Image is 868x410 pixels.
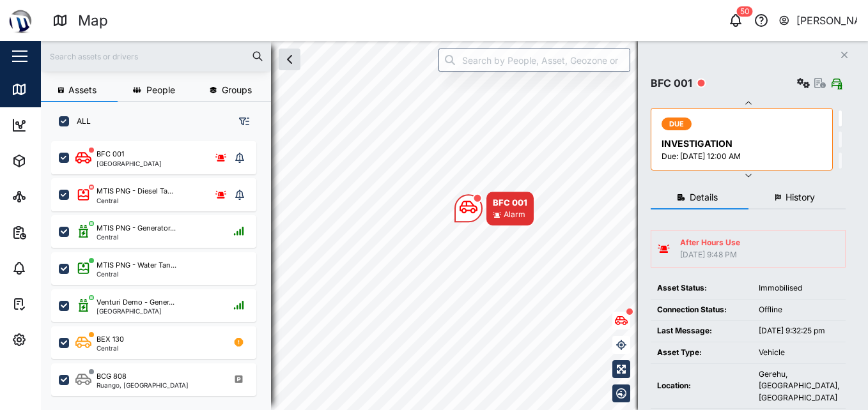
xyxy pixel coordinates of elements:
div: Map [78,10,108,32]
div: Sites [33,190,64,204]
div: Venturi Demo - Gener... [97,297,174,308]
div: Alarms [33,261,73,275]
div: Offline [759,304,839,316]
div: [GEOGRAPHIC_DATA] [97,308,174,314]
div: BCG 808 [97,371,127,382]
input: Search by People, Asset, Geozone or Place [438,49,630,72]
div: Assets [33,154,73,168]
span: People [146,86,175,95]
div: Reports [33,225,77,239]
div: Ruango, [GEOGRAPHIC_DATA] [97,382,189,388]
div: MTIS PNG - Water Tan... [97,260,176,271]
img: Main Logo [6,6,35,34]
div: Map [33,82,62,96]
div: INVESTIGATION [662,137,825,151]
div: Asset Type: [657,347,746,359]
div: Tasks [33,297,68,311]
div: Central [97,234,176,240]
div: Alarm [504,209,525,221]
div: Immobilised [759,282,839,294]
canvas: Map [41,41,868,410]
div: [GEOGRAPHIC_DATA] [97,160,162,167]
div: [DATE] 9:32:25 pm [759,325,839,337]
div: Settings [33,333,79,347]
div: Map marker [454,192,534,225]
span: DUE [669,118,685,130]
div: Dashboard [33,118,91,132]
div: BFC 001 [493,196,527,209]
span: Groups [222,86,252,95]
label: ALL [69,116,91,126]
div: BFC 001 [97,149,124,160]
button: [PERSON_NAME] [778,11,858,29]
span: Assets [68,86,97,95]
div: grid [51,137,270,400]
input: Search assets or drivers [49,47,263,66]
div: 50 [737,6,753,17]
div: Vehicle [759,347,839,359]
div: Due: [DATE] 12:00 AM [662,151,825,163]
div: Last Message: [657,325,746,337]
div: Central [97,345,124,351]
div: Gerehu, [GEOGRAPHIC_DATA], [GEOGRAPHIC_DATA] [759,368,839,404]
div: [DATE] 9:48 PM [680,249,740,261]
div: BEX 130 [97,334,124,345]
div: Central [97,271,176,277]
div: BFC 001 [651,75,692,91]
div: Location: [657,380,746,392]
div: After Hours Use [680,237,740,249]
div: MTIS PNG - Diesel Ta... [97,186,173,197]
div: Asset Status: [657,282,746,294]
span: Details [690,193,718,202]
div: MTIS PNG - Generator... [97,223,176,234]
div: [PERSON_NAME] [796,13,858,29]
span: History [786,193,815,202]
div: Connection Status: [657,304,746,316]
div: Central [97,197,173,204]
